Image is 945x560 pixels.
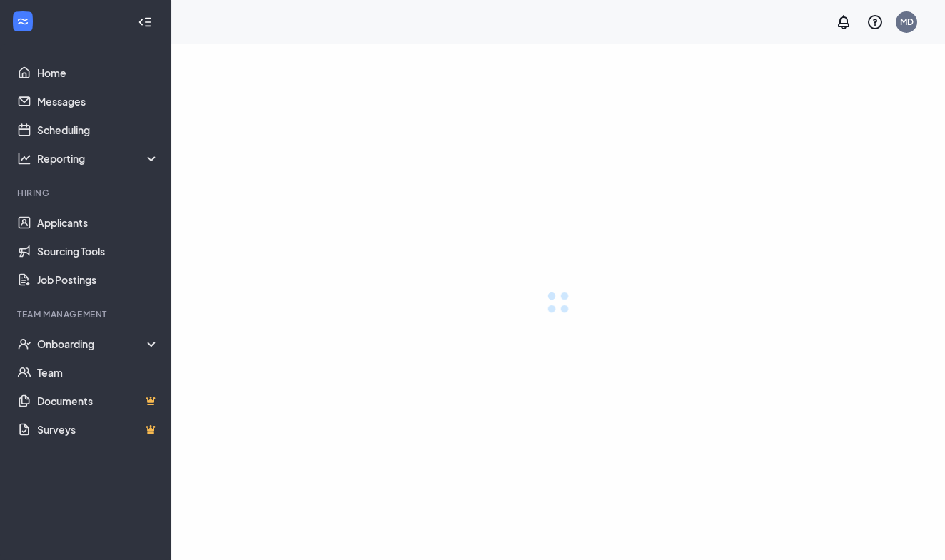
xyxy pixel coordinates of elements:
svg: QuestionInfo [866,14,884,31]
a: Home [37,58,159,87]
div: Hiring [17,187,156,199]
div: Onboarding [37,337,160,351]
div: Reporting [37,151,160,166]
a: Sourcing Tools [37,237,159,265]
svg: WorkstreamLogo [16,14,30,29]
a: Scheduling [37,116,159,144]
a: Team [37,358,159,387]
svg: Collapse [138,15,152,29]
svg: Notifications [835,14,852,31]
svg: UserCheck [17,337,31,351]
a: Job Postings [37,265,159,294]
a: DocumentsCrown [37,387,159,415]
svg: Analysis [17,151,31,166]
div: Team Management [17,308,156,320]
a: Messages [37,87,159,116]
a: SurveysCrown [37,415,159,444]
div: MD [900,16,914,28]
a: Applicants [37,208,159,237]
